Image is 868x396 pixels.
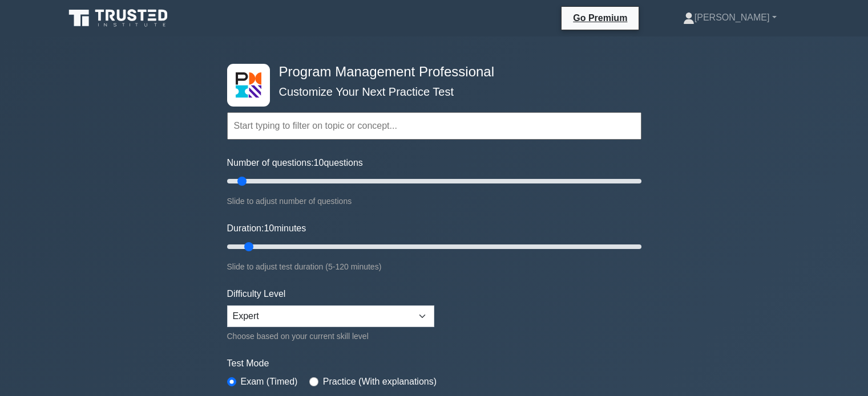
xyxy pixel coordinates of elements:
label: Duration: minutes [227,222,306,235]
a: [PERSON_NAME] [656,6,804,29]
label: Difficulty Level [227,287,286,301]
label: Test Mode [227,357,641,370]
label: Number of questions: questions [227,156,363,170]
span: 10 [314,158,324,168]
h4: Program Management Professional [274,64,586,80]
input: Start typing to filter on topic or concept... [227,112,641,140]
div: Choose based on your current skill level [227,329,434,343]
label: Exam (Timed) [241,375,298,389]
div: Slide to adjust number of questions [227,194,641,208]
label: Practice (With explanations) [323,375,437,389]
span: 10 [264,223,274,233]
a: Go Premium [566,11,634,25]
div: Slide to adjust test duration (5-120 minutes) [227,260,641,273]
